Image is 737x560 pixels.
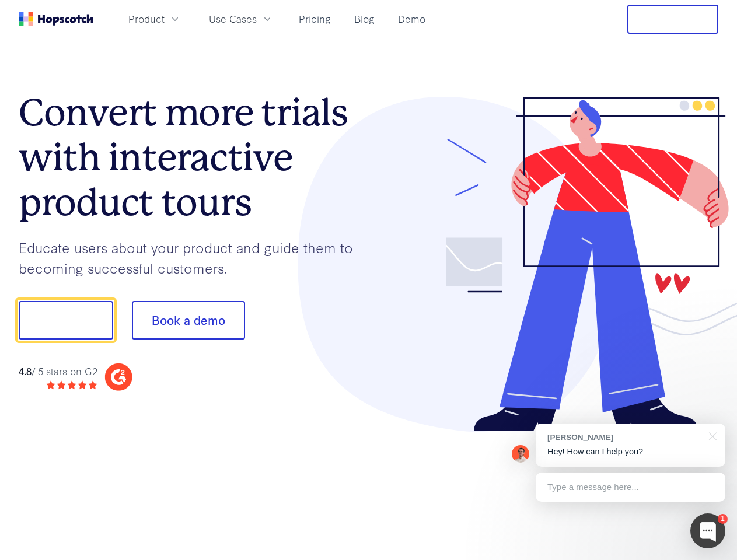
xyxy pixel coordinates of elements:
p: Educate users about your product and guide them to becoming successful customers. [19,237,369,278]
a: Pricing [294,9,336,29]
strong: 4.8 [19,364,32,377]
img: Mark Spera [512,445,529,463]
button: Use Cases [202,9,280,29]
a: Blog [350,9,379,29]
a: Demo [393,9,430,29]
div: / 5 stars on G2 [19,364,97,379]
span: Product [128,12,165,26]
div: Type a message here... [536,473,725,502]
span: Use Cases [209,12,257,26]
button: Free Trial [627,5,718,34]
p: Hey! How can I help you? [547,446,714,458]
div: [PERSON_NAME] [547,432,702,443]
h1: Convert more trials with interactive product tours [19,90,369,225]
button: Book a demo [132,301,245,339]
button: Show me! [19,301,113,339]
button: Product [121,9,188,29]
a: Home [19,12,93,26]
div: 1 [718,514,728,524]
